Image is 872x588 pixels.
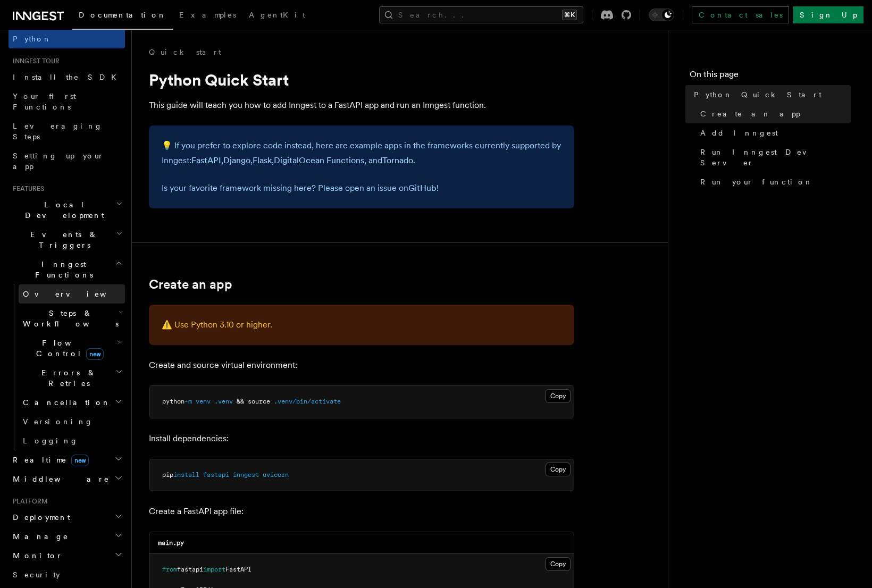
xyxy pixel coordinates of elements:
code: main.py [158,539,184,547]
span: Events & Triggers [9,229,116,250]
span: Monitor [9,550,63,561]
span: uvicorn [263,471,289,478]
span: Logging [23,436,78,445]
button: Manage [9,527,125,546]
span: Features [9,184,44,193]
button: Deployment [9,508,125,527]
span: Middleware [9,474,110,484]
a: Python [9,29,125,48]
span: Cancellation [19,397,111,408]
button: Search...⌘K [379,6,583,23]
a: Install the SDK [9,68,125,87]
span: Run your function [700,177,813,187]
span: && [237,398,244,405]
button: Inngest Functions [9,255,125,284]
a: DigitalOcean Functions [274,155,364,165]
span: Examples [179,11,236,19]
span: Realtime [9,455,89,465]
button: Monitor [9,546,125,565]
button: Realtimenew [9,450,125,469]
span: inngest [233,471,259,478]
p: Create a FastAPI app file: [149,504,574,519]
span: from [162,566,177,573]
span: Create an app [700,108,800,119]
span: Python [13,35,52,43]
a: Tornado [382,155,413,165]
span: Documentation [79,11,166,19]
span: Platform [9,497,48,506]
button: Events & Triggers [9,225,125,255]
p: 💡 If you prefer to explore code instead, here are example apps in the frameworks currently suppor... [162,138,561,168]
a: Logging [19,431,125,450]
span: Local Development [9,199,116,221]
a: Your first Functions [9,87,125,116]
a: Flask [253,155,272,165]
span: Overview [23,290,132,298]
span: Security [13,570,60,579]
a: Add Inngest [696,123,851,142]
span: new [86,348,104,360]
div: Inngest Functions [9,284,125,450]
span: Flow Control [19,338,117,359]
a: GitHub [408,183,437,193]
span: Errors & Retries [19,367,115,389]
button: Errors & Retries [19,363,125,393]
button: Steps & Workflows [19,304,125,333]
h4: On this page [690,68,851,85]
a: Django [223,155,250,165]
a: Leveraging Steps [9,116,125,146]
span: Setting up your app [13,152,104,171]
span: Inngest tour [9,57,60,65]
span: fastapi [177,566,203,573]
span: AgentKit [249,11,305,19]
span: Inngest Functions [9,259,115,280]
span: Steps & Workflows [19,308,119,329]
button: Copy [546,463,571,476]
span: install [173,471,199,478]
a: Overview [19,284,125,304]
span: .venv [214,398,233,405]
button: Copy [546,557,571,571]
span: Deployment [9,512,70,523]
span: import [203,566,225,573]
a: Create an app [696,104,851,123]
a: Python Quick Start [690,85,851,104]
p: Install dependencies: [149,431,574,446]
span: Run Inngest Dev Server [700,147,851,168]
a: Examples [173,3,242,29]
button: Middleware [9,469,125,489]
p: Is your favorite framework missing here? Please open an issue on ! [162,181,561,196]
a: Security [9,565,125,584]
a: Sign Up [793,6,863,23]
button: Flow Controlnew [19,333,125,363]
span: Your first Functions [13,92,76,111]
span: pip [162,471,173,478]
span: python [162,398,185,405]
span: .venv/bin/activate [274,398,341,405]
span: source [248,398,270,405]
a: Setting up your app [9,146,125,176]
button: Toggle dark mode [649,9,674,21]
a: AgentKit [242,3,312,29]
span: Add Inngest [700,128,778,138]
span: Leveraging Steps [13,122,103,141]
a: FastAPI [191,155,221,165]
a: Create an app [149,277,232,292]
span: Install the SDK [13,73,123,81]
span: Python Quick Start [694,89,821,100]
a: Run Inngest Dev Server [696,142,851,172]
span: Manage [9,531,69,542]
span: fastapi [203,471,229,478]
span: Versioning [23,417,93,426]
p: This guide will teach you how to add Inngest to a FastAPI app and run an Inngest function. [149,98,574,113]
a: Quick start [149,47,221,57]
p: ⚠️ Use Python 3.10 or higher. [162,317,561,332]
span: FastAPI [225,566,251,573]
kbd: ⌘K [562,10,577,20]
button: Copy [546,389,571,403]
a: Contact sales [692,6,789,23]
button: Cancellation [19,393,125,412]
h1: Python Quick Start [149,70,574,89]
span: new [71,455,89,466]
span: -m [185,398,192,405]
